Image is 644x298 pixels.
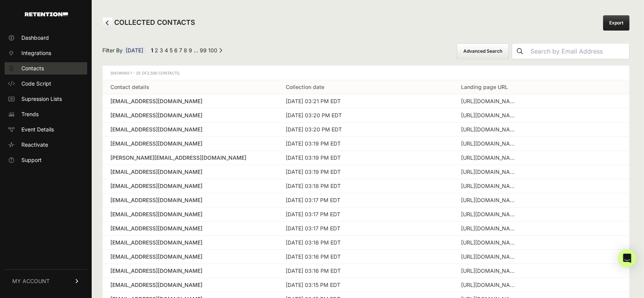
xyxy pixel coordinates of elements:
td: [DATE] 03:19 PM EDT [278,137,453,151]
h2: COLLECTED CONTACTS [102,17,195,29]
a: [EMAIL_ADDRESS][DOMAIN_NAME] [110,211,270,218]
div: https://www.christianpost.com/news/ted-cruz-torches-tim-kaine-over-god-given-rights.html [461,112,519,119]
a: Code Script [5,78,87,90]
a: [EMAIL_ADDRESS][DOMAIN_NAME] [110,126,270,133]
a: [EMAIL_ADDRESS][DOMAIN_NAME] [110,267,270,275]
td: [DATE] 03:20 PM EDT [278,109,453,123]
a: Page 4 [165,47,168,53]
div: https://www.christianpost.com/news/jen-hatmaker-reveals-shes-left-the-church-and-may-never-go-bac... [461,126,519,133]
a: Collection date [286,84,324,90]
span: Integrations [21,49,51,57]
div: https://www.christianpost.com/news/ted-cruz-torches-tim-kaine-over-god-given-rights.html [461,211,519,218]
span: Code Script [21,80,51,87]
span: [DATE] [123,47,146,54]
span: Trends [21,110,39,118]
div: https://www.christianpost.com/news/black-christians-back-democrats-despite-social-conservatism-da... [461,196,519,204]
a: [EMAIL_ADDRESS][DOMAIN_NAME] [110,239,270,246]
td: [DATE] 03:18 PM EDT [278,179,453,193]
div: https://www.christianpost.com/news/suicide-of-pastors-wife-illuminates-deadly-public-health-crisi... [461,281,519,289]
div: https://www.christianpost.com/voices/the-psychics-will-never-see-this-coming.html [461,182,519,190]
a: Integrations [5,47,87,59]
span: Support [21,156,42,164]
a: Reactivate [5,139,87,151]
span: Supression Lists [21,95,62,103]
div: https://www.christianpost.com/news/jen-hatmaker-reveals-shes-left-the-church-and-may-never-go-bac... [461,140,519,147]
div: https://www.christianpost.com/news/jen-hatmaker-reveals-shes-left-the-church-and-may-never-go-bac... [461,97,519,105]
span: Filter By [102,47,146,56]
em: Page 1 [151,47,153,53]
td: [DATE] 03:20 PM EDT [278,123,453,137]
a: [EMAIL_ADDRESS][DOMAIN_NAME] [110,112,270,119]
td: [DATE] 03:16 PM EDT [278,264,453,278]
a: Page 5 [170,47,173,53]
a: [EMAIL_ADDRESS][DOMAIN_NAME] [110,168,270,176]
div: https://www.christianpost.com/news/ted-cruz-torches-tim-kaine-over-god-given-rights.html [461,154,519,162]
span: Event Details [21,126,54,133]
a: Supression Lists [5,93,87,105]
div: https://www.christianpost.com/news/gospel-for-asia-founder-kp-yohannan-dies-of-cardiac-arrest.html [461,239,519,246]
a: Page 7 [179,47,182,53]
a: MY ACCOUNT [5,269,87,293]
td: [DATE] 03:19 PM EDT [278,165,453,179]
td: [DATE] 03:17 PM EDT [278,222,453,236]
a: Trends [5,108,87,120]
a: [EMAIL_ADDRESS][DOMAIN_NAME] [110,140,270,147]
span: Showing 1 - 25 of [110,71,180,75]
td: [DATE] 03:16 PM EDT [278,250,453,264]
a: [EMAIL_ADDRESS][DOMAIN_NAME] [110,225,270,232]
span: Contacts [21,65,44,72]
input: Search by Email Address [527,44,629,59]
a: Page 99 [200,47,207,53]
span: MY ACCOUNT [12,277,50,285]
a: Event Details [5,123,87,136]
div: https://www.christianpost.com/news/jen-hatmaker-reveals-shes-left-the-church-and-may-never-go-bac... [461,267,519,275]
td: [DATE] 03:16 PM EDT [278,236,453,250]
button: Advanced Search [457,43,509,59]
a: Page 9 [189,47,192,53]
a: [EMAIL_ADDRESS][DOMAIN_NAME] [110,182,270,190]
td: [DATE] 03:19 PM EDT [278,151,453,165]
td: [DATE] 03:15 PM EDT [278,278,453,292]
td: [DATE] 03:17 PM EDT [278,207,453,222]
a: Page 100 [208,47,217,53]
td: [DATE] 03:21 PM EDT [278,94,453,109]
td: [DATE] 03:17 PM EDT [278,193,453,207]
div: https://www.christianpost.com/news/jen-hatmaker-reveals-shes-left-the-church-and-may-never-go-bac... [461,225,519,232]
a: [EMAIL_ADDRESS][DOMAIN_NAME] [110,196,270,204]
a: Page 8 [184,47,187,53]
a: [PERSON_NAME][EMAIL_ADDRESS][DOMAIN_NAME] [110,154,270,162]
a: Contacts [5,62,87,74]
span: Dashboard [21,34,49,42]
img: Retention.com [25,12,68,16]
div: Open Intercom Messenger [618,249,636,267]
a: Page 6 [174,47,178,53]
a: Page 2 [155,47,158,53]
a: Page 3 [160,47,163,53]
a: [EMAIL_ADDRESS][DOMAIN_NAME] [110,253,270,261]
div: https://www.christianpost.com/news/jen-hatmaker-reveals-shes-left-the-church-and-may-never-go-bac... [461,168,519,176]
a: [EMAIL_ADDRESS][DOMAIN_NAME] [110,281,270,289]
span: Reactivate [21,141,48,149]
a: [EMAIL_ADDRESS][DOMAIN_NAME] [110,97,270,105]
a: Support [5,154,87,166]
a: Landing page URL [461,84,508,90]
a: Contact details [110,84,149,90]
a: Export [603,15,629,31]
span: 2,500 Contacts. [147,71,180,75]
span: … [194,47,198,53]
div: Pagination [149,47,222,56]
div: https://www.christianpost.com/voices/has-mainline-protestantism-fallen.html?fbclid=IwZXh0bgNhZW0C... [461,253,519,261]
a: Dashboard [5,32,87,44]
